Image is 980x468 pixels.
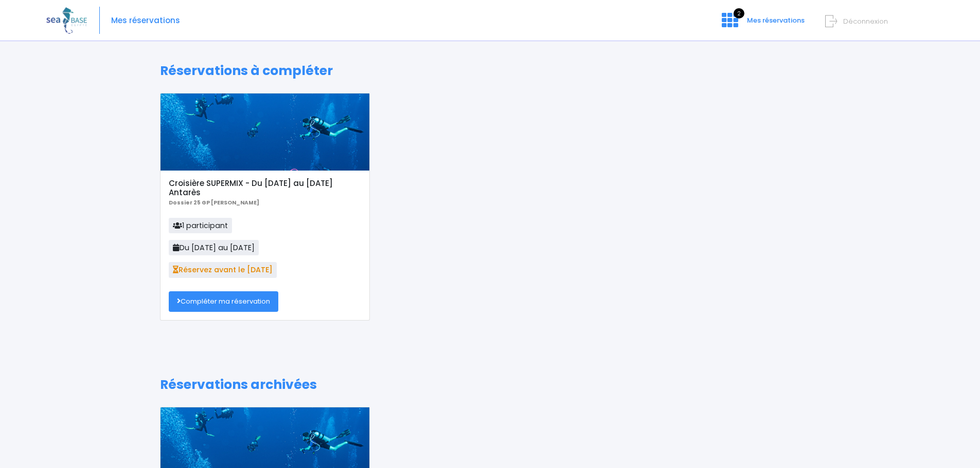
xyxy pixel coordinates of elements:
span: 2 [734,8,744,18]
span: Du [DATE] au [DATE] [169,240,259,255]
a: Compléter ma réservation [169,291,278,312]
h1: Réservations archivées [160,377,820,392]
b: Dossier 25 GP [PERSON_NAME] [169,199,259,207]
span: 1 participant [169,218,232,233]
span: Réservez avant le [DATE] [169,262,277,277]
h1: Réservations à compléter [160,63,820,79]
a: 2 Mes réservations [714,19,811,29]
span: Déconnexion [843,16,888,26]
span: Mes réservations [747,15,805,25]
h5: Croisière SUPERMIX - Du [DATE] au [DATE] Antarès [169,179,361,197]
